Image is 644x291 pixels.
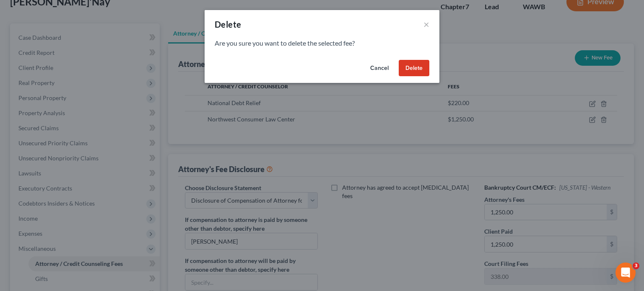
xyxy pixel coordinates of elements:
[399,60,429,77] button: Delete
[215,18,241,30] div: Delete
[364,60,395,77] button: Cancel
[633,263,639,269] span: 3
[615,263,636,283] iframe: Intercom live chat
[423,19,429,29] button: ×
[215,39,429,48] p: Are you sure you want to delete the selected fee?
